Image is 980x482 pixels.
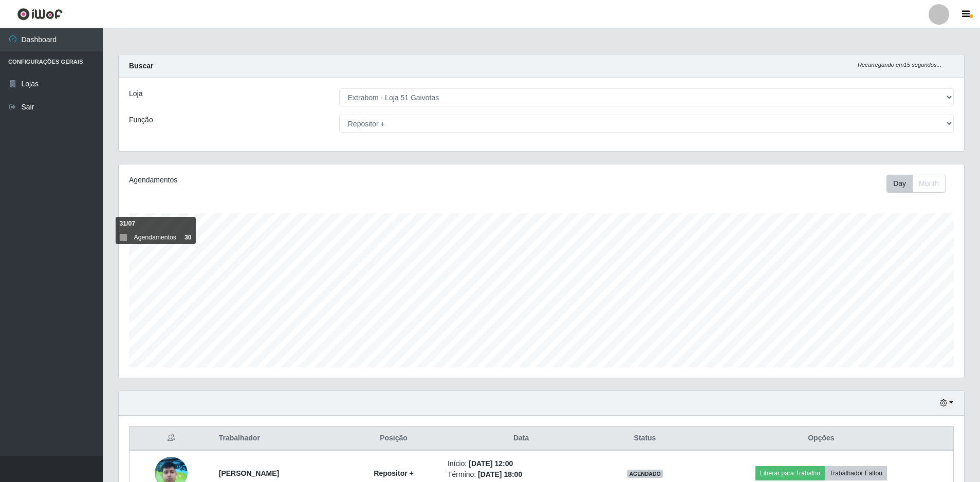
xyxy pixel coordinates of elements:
[469,459,513,468] time: [DATE] 12:00
[858,62,941,68] i: Recarregando em 15 segundos...
[129,175,464,186] div: Agendamentos
[129,88,142,99] label: Loja
[17,8,63,21] img: CoreUI Logo
[689,427,954,451] th: Opções
[886,175,954,193] div: Toolbar with button groups
[129,62,153,70] strong: Buscar
[478,470,522,478] time: [DATE] 18:00
[755,466,825,480] button: Liberar para Trabalho
[601,427,689,451] th: Status
[219,469,279,477] strong: [PERSON_NAME]
[825,466,887,480] button: Trabalhador Faltou
[346,427,441,451] th: Posição
[448,469,595,480] li: Término:
[441,427,601,451] th: Data
[374,469,413,477] strong: Repositor +
[627,470,663,478] span: AGENDADO
[448,458,595,469] li: Início:
[886,175,946,193] div: First group
[912,175,946,193] button: Month
[129,115,153,125] label: Função
[886,175,913,193] button: Day
[213,427,346,451] th: Trabalhador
